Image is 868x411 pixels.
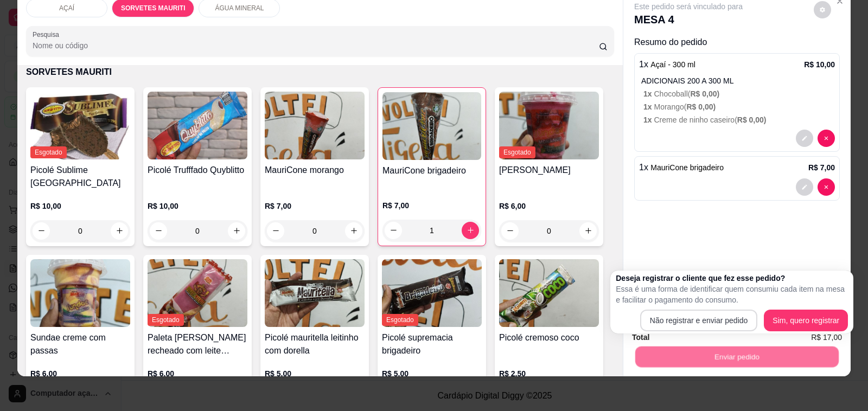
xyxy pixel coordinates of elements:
p: ADICIONAIS 200 A 300 ML [641,75,835,86]
button: decrease-product-quantity [796,130,813,147]
p: R$ 10,00 [804,59,835,70]
button: decrease-product-quantity [385,222,402,239]
button: decrease-product-quantity [818,130,835,147]
p: R$ 7,00 [808,162,835,173]
p: 1 x [639,58,695,71]
button: decrease-product-quantity [267,222,284,240]
h4: Sundae creme com passas [30,331,130,357]
p: MESA 4 [634,12,743,27]
button: decrease-product-quantity [150,222,167,240]
button: Sim, quero registrar [764,310,848,331]
span: Esgotado [499,146,535,158]
p: Chocoball ( [643,88,835,99]
label: Pesquisa [33,30,63,39]
button: decrease-product-quantity [33,222,50,240]
span: MauriCone brigadeiro [650,163,724,172]
span: Esgotado [148,314,184,326]
img: product-image [148,259,247,327]
img: product-image [499,92,599,159]
p: R$ 7,00 [382,200,481,211]
img: product-image [382,259,482,327]
h4: MauriCone morango [265,164,365,177]
button: increase-product-quantity [345,222,362,240]
button: Enviar pedido [635,346,839,368]
span: Açaí - 300 ml [650,60,695,69]
img: product-image [265,259,365,327]
p: SORVETES MAURITI [121,4,185,12]
p: R$ 6,00 [30,368,130,379]
img: product-image [265,92,365,159]
p: R$ 5,00 [382,368,482,379]
h2: Deseja registrar o cliente que fez esse pedido? [616,273,848,284]
span: 1 x [643,115,654,124]
button: decrease-product-quantity [818,178,835,196]
p: Morango ( [643,101,835,112]
p: R$ 6,00 [148,368,247,379]
h4: Picolé Sublime [GEOGRAPHIC_DATA] [30,164,130,190]
p: R$ 10,00 [148,201,247,211]
p: R$ 2,50 [499,368,599,379]
span: R$ 0,00 ) [686,102,716,111]
button: increase-product-quantity [111,222,128,240]
button: increase-product-quantity [462,222,479,239]
h4: [PERSON_NAME] [499,164,599,177]
button: increase-product-quantity [228,222,245,240]
h4: MauriCone brigadeiro [382,164,481,177]
h4: Picolé supremacia brigadeiro [382,331,482,357]
input: Pesquisa [33,40,599,51]
button: decrease-product-quantity [814,1,831,18]
p: R$ 7,00 [265,201,365,211]
h4: Picolé cremoso coco [499,331,599,344]
p: R$ 5,00 [265,368,365,379]
p: AÇAÍ [59,4,74,12]
h4: Picolé mauritella leitinho com dorella [265,331,365,357]
p: R$ 10,00 [30,201,130,211]
span: Esgotado [382,314,418,326]
p: SORVETES MAURITI [26,66,614,79]
span: Esgotado [30,146,67,158]
span: R$ 0,00 ) [690,89,719,98]
img: product-image [499,259,599,327]
button: increase-product-quantity [579,222,597,240]
span: 1 x [643,89,654,98]
span: R$ 17,00 [811,331,842,343]
span: R$ 0,00 ) [737,115,767,124]
p: Essa é uma forma de identificar quem consumiu cada item na mesa e facilitar o pagamento do consumo. [616,284,848,305]
img: product-image [30,92,130,159]
button: Não registrar e enviar pedido [640,310,758,331]
img: product-image [30,259,130,327]
p: 1 x [639,161,724,174]
img: product-image [148,92,247,159]
img: product-image [382,92,481,160]
strong: Total [632,333,649,342]
button: decrease-product-quantity [501,222,519,240]
p: Resumo do pedido [634,36,840,49]
p: Creme de ninho caseiro ( [643,114,835,125]
p: R$ 6,00 [499,201,599,211]
button: decrease-product-quantity [796,178,813,196]
h4: Paleta [PERSON_NAME] recheado com leite condensado [148,331,247,357]
p: ÁGUA MINERAL [215,4,264,12]
p: Este pedido será vinculado para [634,1,743,12]
h4: Picolé Trufffado Quyblitto [148,164,247,177]
span: 1 x [643,102,654,111]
